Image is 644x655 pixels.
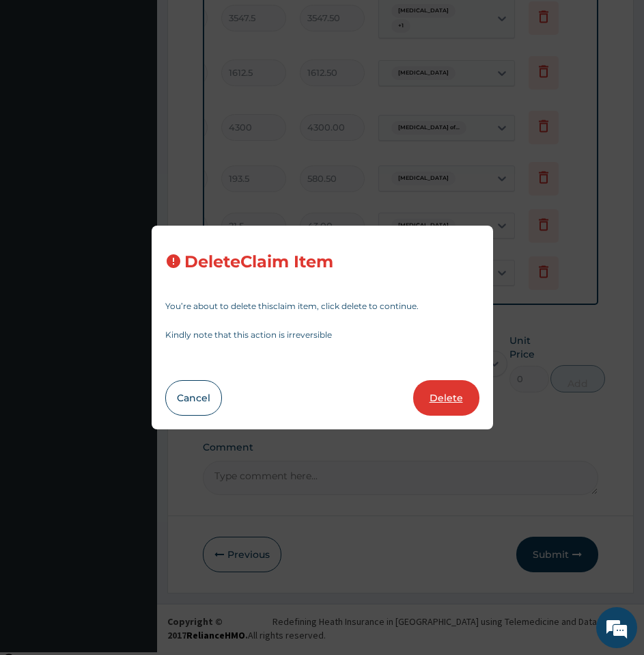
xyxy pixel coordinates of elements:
[165,331,479,339] p: Kindly note that this action is irreversible
[224,7,257,40] div: Minimize live chat window
[165,380,222,416] button: Cancel
[413,380,479,416] button: Delete
[25,68,55,103] img: d_794563401_company_1708531726252_794563401
[79,172,188,310] span: We're online!
[184,253,333,271] h3: Delete Claim Item
[71,77,229,94] div: Chat with us now
[7,373,260,421] textarea: Type your message and hit 'Enter'
[165,302,479,310] p: You’re about to delete this claim item , click delete to continue.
